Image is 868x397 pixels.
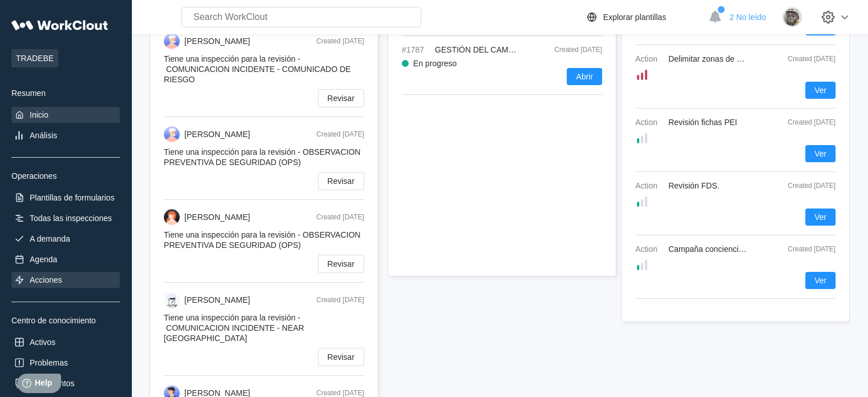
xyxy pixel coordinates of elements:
a: Explorar plantillas [585,10,703,24]
div: A demanda [30,234,70,243]
span: Action [635,54,664,63]
span: Revisión fichas PEI [668,118,737,127]
div: Plantillas de formularios [30,193,115,202]
span: Revisar [328,177,354,185]
button: Revisar [318,89,364,107]
span: Abrir [576,73,593,81]
span: Revisar [328,353,354,361]
div: Created [DATE] [316,389,364,397]
div: Explorar plantillas [603,13,667,22]
button: Revisar [318,348,364,366]
span: Ver [814,213,826,221]
div: [PERSON_NAME] [184,295,250,304]
a: A demanda [11,231,120,247]
a: Inicio [11,107,120,123]
span: Ver [814,150,826,158]
a: Acciones [11,272,120,288]
div: Acciones [30,275,62,284]
button: Revisar [318,255,364,273]
span: Action [635,118,664,127]
div: [PERSON_NAME] [184,37,250,46]
span: Revisar [328,260,354,268]
div: [PERSON_NAME] [184,130,250,139]
img: user-2.png [164,209,180,225]
div: Created [DATE] [316,213,364,221]
a: Plantillas de formularios [11,190,120,206]
a: Documentos [11,375,120,391]
a: Agenda [11,251,120,267]
input: Search WorkClout [181,7,421,27]
span: 2 No leído [729,13,766,22]
span: TRADEBE [11,49,58,67]
span: Campaña concienciación contra las acciones inseguras [668,244,865,254]
span: Tiene una inspección para la revisión - [164,230,361,250]
span: Revisar [328,94,354,102]
div: Resumen [11,89,120,98]
div: Agenda [30,255,57,264]
span: Tiene una inspección para la revisión - [164,147,361,167]
span: GESTIÓN DEL CAMBIO [435,45,522,54]
a: Todas las inspecciones [11,210,120,226]
span: Ver [814,86,826,94]
span: Action [635,244,664,254]
div: Centro de conocimiento [11,316,120,325]
img: user-3.png [164,126,180,142]
div: Created [DATE] [778,118,835,126]
button: Ver [805,82,835,99]
div: Problemas [30,358,68,367]
div: Todas las inspecciones [30,214,112,223]
div: Operaciones [11,171,120,181]
div: Created [DATE] [778,182,835,190]
span: COMUNICACION INCIDENTE - NEAR [GEOGRAPHIC_DATA] [164,323,304,343]
div: Activos [30,338,55,347]
button: Abrir [567,68,602,85]
span: Delimitar zonas de venteo [668,54,761,63]
div: Created [DATE] [778,55,835,63]
div: En progreso [413,59,457,68]
div: Inicio [30,110,49,119]
a: Problemas [11,355,120,371]
img: clout-01.png [164,292,180,308]
button: Ver [805,145,835,162]
button: Revisar [318,172,364,190]
span: Tiene una inspección para la revisión - [164,54,351,84]
span: COMUNICACION INCIDENTE - COMUNICADO DE RIESGO [164,65,351,84]
a: Análisis [11,127,120,143]
button: Ver [805,208,835,226]
span: Tiene una inspección para la revisión - [164,313,304,343]
span: Revisión FDS. [668,181,719,190]
div: Created [DATE] [778,245,835,253]
div: Created [DATE] [316,130,364,138]
img: 2f847459-28ef-4a61-85e4-954d408df519.jpg [782,7,802,27]
div: Created [DATE] [316,37,364,45]
a: Activos [11,334,120,350]
span: #1787 [402,45,430,54]
div: Análisis [30,131,57,140]
div: [PERSON_NAME] [184,212,250,222]
span: Ver [814,276,826,284]
button: Ver [805,272,835,289]
div: Created [DATE] [528,46,602,54]
span: Action [635,181,664,190]
div: Created [DATE] [316,296,364,304]
img: user-3.png [164,33,180,49]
